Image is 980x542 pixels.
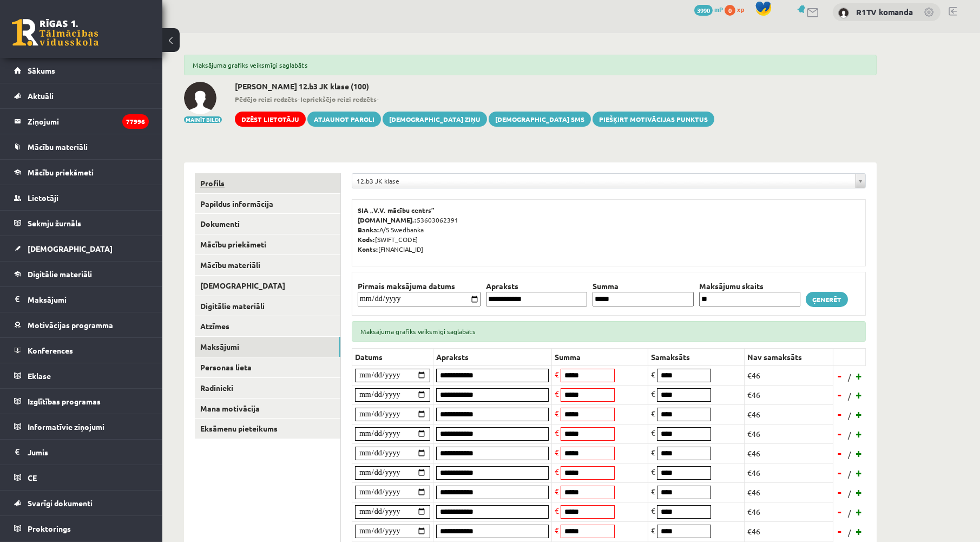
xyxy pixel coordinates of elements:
[14,211,149,236] a: Sekmju žurnāls
[651,389,655,399] span: €
[745,482,833,502] td: €46
[14,287,149,312] a: Maksājumi
[648,348,745,365] th: Samaksāts
[28,371,51,381] span: Eklase
[184,116,222,123] button: Mainīt bildi
[28,167,94,177] span: Mācību priekšmeti
[651,486,655,496] span: €
[847,468,852,480] span: /
[745,443,833,463] td: €46
[745,502,833,521] td: €46
[745,404,833,424] td: €46
[195,378,340,398] a: Radinieki
[847,429,852,441] span: /
[847,390,852,402] span: /
[847,507,852,519] span: /
[834,406,845,422] a: -
[694,5,713,16] span: 3990
[555,486,559,496] span: €
[745,385,833,404] td: €46
[552,348,648,365] th: Summa
[834,484,845,500] a: -
[14,58,149,83] a: Sākums
[834,387,845,403] a: -
[854,504,865,520] a: +
[854,406,865,422] a: +
[184,82,216,114] img: Rita Stepanova
[195,337,340,357] a: Maksājumi
[696,280,803,292] th: Maksājumu skaits
[854,426,865,442] a: +
[195,276,340,296] a: [DEMOGRAPHIC_DATA]
[357,174,851,188] span: 12.b3 JK klase
[28,142,88,152] span: Mācību materiāli
[195,316,340,336] a: Atzīmes
[352,348,433,365] th: Datums
[358,206,435,214] b: SIA „V.V. mācību centrs”
[714,5,723,14] span: mP
[195,357,340,377] a: Personas lieta
[195,419,340,439] a: Eksāmenu pieteikums
[184,55,877,75] div: Maksājuma grafiks veiksmīgi saglabāts
[745,365,833,385] td: €46
[352,174,865,188] a: 12.b3 JK klase
[847,488,852,499] span: /
[28,66,55,75] span: Sākums
[28,345,73,355] span: Konferences
[854,465,865,481] a: +
[834,504,845,520] a: -
[854,387,865,403] a: +
[195,214,340,234] a: Dokumenti
[195,255,340,275] a: Mācību materiāli
[745,348,833,365] th: Nav samaksāts
[834,445,845,461] a: -
[195,234,340,254] a: Mācību priekšmeti
[555,389,559,399] span: €
[651,525,655,535] span: €
[14,363,149,388] a: Eklase
[694,5,723,14] a: 3990 mP
[14,389,149,414] a: Izglītības programas
[28,244,113,253] span: [DEMOGRAPHIC_DATA]
[854,523,865,539] a: +
[28,287,149,312] legend: Maksājumi
[195,399,340,419] a: Mana motivācija
[14,491,149,515] a: Svarīgi dokumenti
[28,422,104,432] span: Informatīvie ziņojumi
[834,523,845,539] a: -
[28,91,54,101] span: Aktuāli
[358,235,375,244] b: Kods:
[235,112,306,127] a: Dzēst lietotāju
[122,114,149,129] i: 77996
[14,465,149,490] a: CE
[651,447,655,457] span: €
[847,527,852,538] span: /
[555,506,559,515] span: €
[651,408,655,418] span: €
[590,280,696,292] th: Summa
[358,245,378,253] b: Konts:
[725,5,749,14] a: 0 xp
[14,185,149,210] a: Lietotāji
[651,467,655,476] span: €
[28,396,101,406] span: Izglītības programas
[737,5,744,14] span: xp
[555,447,559,457] span: €
[555,428,559,437] span: €
[856,6,913,17] a: R1TV komanda
[433,348,552,365] th: Apraksts
[12,19,98,46] a: Rīgas 1. Tālmācības vidusskola
[847,449,852,460] span: /
[28,447,48,457] span: Jumis
[14,338,149,363] a: Konferences
[555,525,559,535] span: €
[358,225,379,234] b: Banka:
[14,109,149,134] a: Ziņojumi77996
[555,369,559,379] span: €
[195,173,340,193] a: Profils
[383,112,487,127] a: [DEMOGRAPHIC_DATA] ziņu
[593,112,714,127] a: Piešķirt motivācijas punktus
[235,82,714,91] h2: [PERSON_NAME] 12.b3 JK klase (100)
[14,160,149,185] a: Mācību priekšmeti
[745,424,833,443] td: €46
